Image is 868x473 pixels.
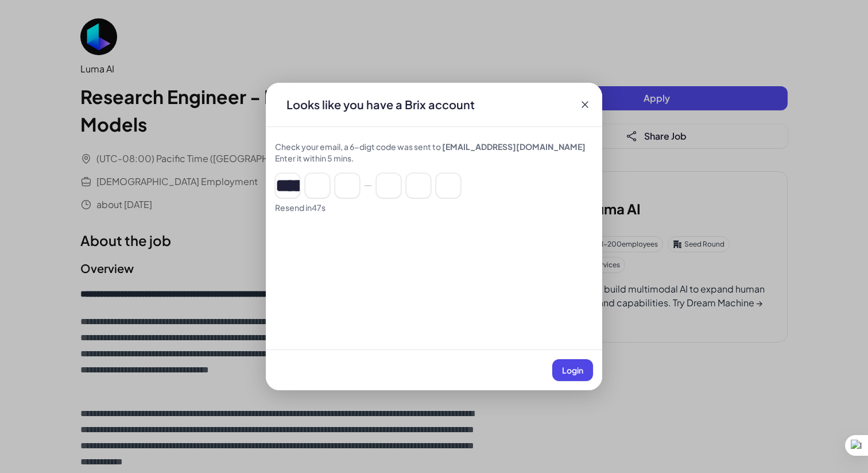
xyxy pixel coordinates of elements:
[275,202,593,213] div: Resend in 47 s
[275,141,593,164] div: Check your email, a 6-digt code was sent to Enter it within 5 mins.
[277,97,484,113] div: Looks like you have a Brix account
[552,359,593,381] button: Login
[562,365,583,375] span: Login
[442,141,586,152] span: [EMAIL_ADDRESS][DOMAIN_NAME]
